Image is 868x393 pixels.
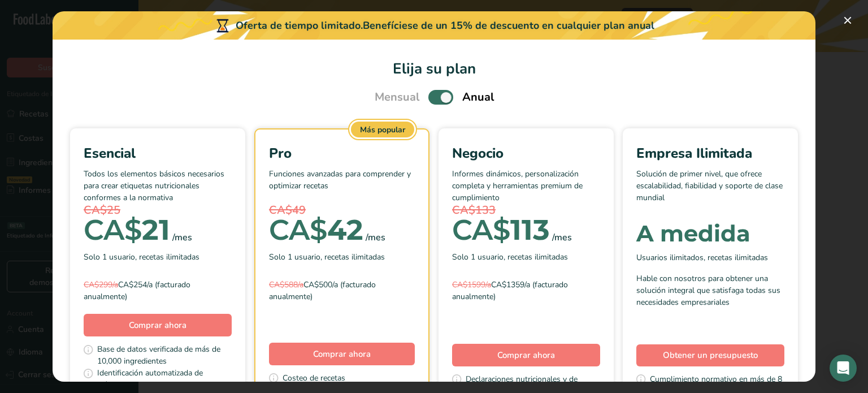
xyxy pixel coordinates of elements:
button: Comprar ahora [84,314,232,336]
div: Más popular [351,122,414,137]
div: CA$49 [269,202,415,219]
span: Identificación automatizada de alérgenos [97,367,232,391]
span: Obtener un presupuesto [663,349,758,362]
span: Base de datos verificada de más de 10,000 ingredientes [97,343,232,367]
div: CA$25 [84,202,232,219]
span: Mensual [375,89,419,106]
span: Solo 1 usuario, recetas ilimitadas [452,251,568,263]
div: 42 [269,219,363,241]
span: Anual [462,89,494,106]
span: CA$ [269,213,327,247]
div: Pro [269,143,415,163]
span: Costeo de recetas [283,372,345,386]
div: /mes [172,231,192,244]
p: Solución de primer nivel, que ofrece escalabilidad, fiabilidad y soporte de clase mundial [636,168,784,202]
div: /mes [366,231,385,244]
p: Funciones avanzadas para comprender y optimizar recetas [269,168,415,202]
div: CA$133 [452,202,600,219]
button: Comprar ahora [452,344,600,366]
span: Solo 1 usuario, recetas ilimitadas [84,251,199,263]
span: CA$ [452,213,510,247]
div: /mes [552,231,572,244]
p: Informes dinámicos, personalización completa y herramientas premium de cumplimiento [452,168,600,202]
button: Comprar ahora [269,343,415,365]
span: Comprar ahora [129,319,186,331]
h1: Elija su plan [66,58,802,80]
div: Open Intercom Messenger [830,355,857,382]
span: Comprar ahora [497,349,555,361]
span: Solo 1 usuario, recetas ilimitadas [269,251,385,263]
span: CA$588/a [269,279,303,290]
div: 21 [84,219,170,241]
div: Esencial [84,143,232,163]
div: CA$500/a (facturado anualmente) [269,279,415,303]
p: Todos los elementos básicos necesarios para crear etiquetas nutricionales conformes a la normativa [84,168,232,202]
div: CA$254/a (facturado anualmente) [84,279,232,303]
span: CA$ [84,213,142,247]
div: A medida [636,222,784,245]
div: 113 [452,219,550,241]
a: Obtener un presupuesto [636,344,784,366]
span: CA$299/a [84,279,118,290]
div: Oferta de tiempo limitado. [53,11,815,40]
div: Empresa Ilimitada [636,143,784,163]
span: Usuarios ilimitados, recetas ilimitadas [636,252,768,264]
span: CA$1599/a [452,279,491,290]
div: Benefíciese de un 15% de descuento en cualquier plan anual [363,18,654,33]
div: CA$1359/a (facturado anualmente) [452,279,600,303]
div: Hable con nosotros para obtener una solución integral que satisfaga todas sus necesidades empresa... [636,273,784,308]
div: Negocio [452,143,600,163]
span: Comprar ahora [313,348,371,360]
